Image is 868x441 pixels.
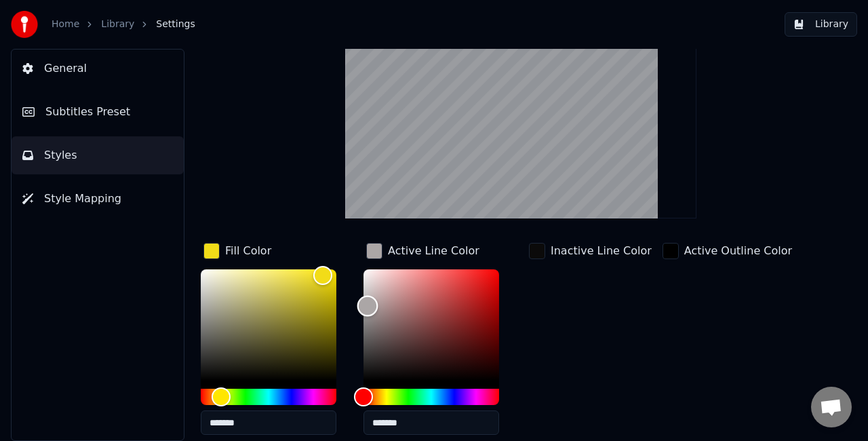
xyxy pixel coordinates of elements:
[225,243,271,259] div: Fill Color
[44,147,77,164] span: Styles
[526,240,654,262] button: Inactive Line Color
[363,389,499,405] div: Hue
[101,18,134,31] a: Library
[551,243,652,259] div: Inactive Line Color
[785,12,857,37] button: Library
[11,11,38,38] img: youka
[388,243,479,259] div: Active Line Color
[363,240,482,262] button: Active Line Color
[44,60,87,77] span: General
[156,18,195,31] span: Settings
[44,191,121,207] span: Style Mapping
[660,240,795,262] button: Active Outline Color
[684,243,792,259] div: Active Outline Color
[12,50,184,88] button: General
[201,240,274,262] button: Fill Color
[12,93,184,131] button: Subtitles Preset
[52,18,195,31] nav: breadcrumb
[45,104,130,120] span: Subtitles Preset
[811,387,852,427] div: Open chat
[201,269,336,381] div: Color
[52,18,79,31] a: Home
[201,389,336,405] div: Hue
[12,180,184,218] button: Style Mapping
[12,136,184,174] button: Styles
[363,269,499,381] div: Color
